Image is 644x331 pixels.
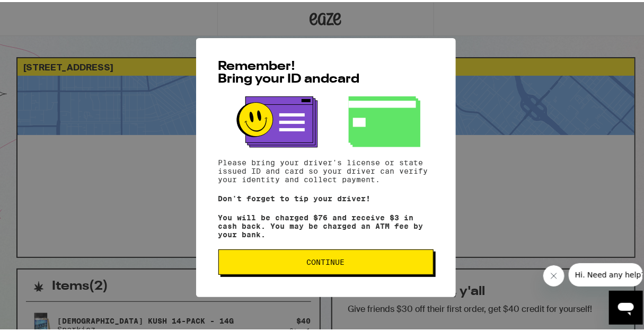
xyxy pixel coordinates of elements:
p: Please bring your driver's license or state issued ID and card so your driver can verify your ide... [218,156,434,182]
p: You will be charged $76 and receive $3 in cash back. You may be charged an ATM fee by your bank. [218,211,434,237]
iframe: Button to launch messaging window [609,289,643,323]
iframe: Close message [543,263,564,284]
span: Hi. Need any help? [6,7,76,16]
iframe: Message from company [569,261,643,284]
span: Remember! Bring your ID and card [218,58,360,84]
p: Don't forget to tip your driver! [218,192,434,201]
span: Continue [307,256,345,264]
button: Continue [218,247,434,273]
